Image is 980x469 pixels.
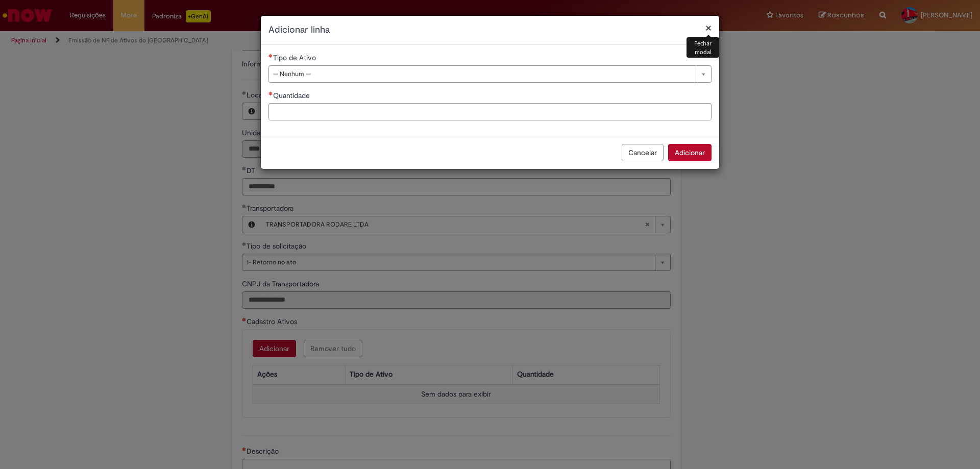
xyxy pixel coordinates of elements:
[687,37,719,58] div: Fechar modal
[268,54,273,58] span: Necessários
[668,144,712,161] button: Adicionar
[705,22,712,33] button: Fechar modal
[273,66,691,82] span: -- Nenhum --
[268,103,712,120] input: Quantidade
[273,53,318,62] span: Tipo de Ativo
[273,91,312,100] span: Quantidade
[622,144,664,161] button: Cancelar
[268,91,273,95] span: Necessários
[268,23,712,37] h2: Adicionar linha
